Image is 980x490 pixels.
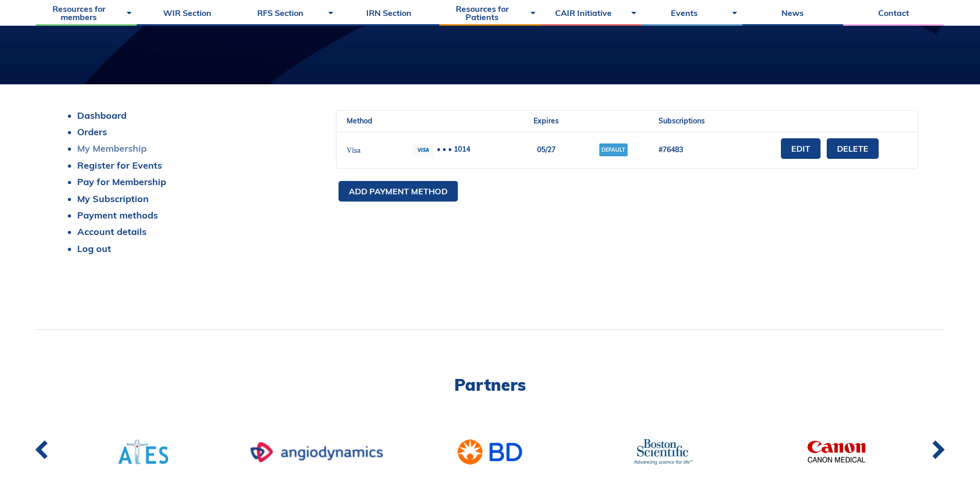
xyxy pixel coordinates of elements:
[599,143,628,156] mark: Default
[513,132,579,168] td: 05/27
[533,116,559,125] span: Expires
[77,142,147,154] a: My Membership
[77,159,162,171] a: Register for Events
[413,143,433,156] img: Visa
[77,110,127,121] a: Dashboard
[77,193,149,205] a: My Subscription
[338,181,458,202] a: Add payment method
[781,138,821,159] a: Edit
[77,226,147,238] a: Account details
[347,116,372,125] span: Method
[827,138,879,159] a: Delete
[77,176,166,188] a: Pay for Membership
[658,116,705,125] span: Subscriptions
[77,243,111,255] a: Log out
[658,145,683,154] a: #76483
[77,126,107,138] a: Orders
[77,209,158,221] a: Payment methods
[36,376,944,393] h2: Partners
[347,145,392,155] div: Visa
[402,132,513,168] td: • • • 1014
